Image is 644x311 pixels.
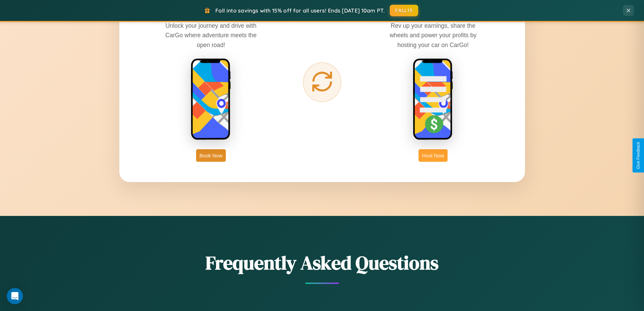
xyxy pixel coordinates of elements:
p: Rev up your earnings, share the wheels and power your profits by hosting your car on CarGo! [382,21,484,49]
h2: Frequently Asked Questions [119,250,525,276]
p: Unlock your journey and drive with CarGo where adventure meets the open road! [160,21,262,49]
span: Fall into savings with 15% off for all users! Ends [DATE] 10am PT. [215,7,385,14]
button: Book Now [196,149,226,162]
button: FALL15 [390,5,418,16]
div: Give Feedback [636,142,641,169]
div: Open Intercom Messenger [7,288,23,304]
button: Host Now [419,149,447,162]
img: host phone [413,58,453,141]
img: rent phone [191,58,231,141]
